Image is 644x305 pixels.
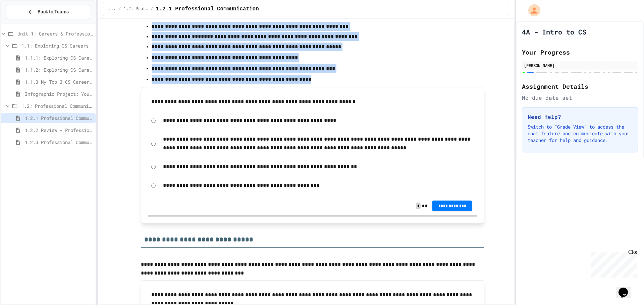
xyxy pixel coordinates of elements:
[522,94,638,102] div: No due date set
[522,82,638,91] h2: Assignment Details
[25,139,93,146] span: 1.2.3 Professional Communication Challenge
[25,115,93,122] span: 1.2.1 Professional Communication
[25,78,93,85] span: 1.1.3 My Top 3 CS Careers!
[25,90,93,97] span: Infographic Project: Your favorite CS
[616,278,637,298] iframe: chat widget
[3,3,46,43] div: Chat with us now!Close
[21,42,93,49] span: 1.1: Exploring CS Careers
[109,6,116,12] span: ...
[522,48,638,57] h2: Your Progress
[25,127,93,134] span: 1.2.2 Review - Professional Communication
[528,124,632,144] p: Switch to "Grade View" to access the chat feature and communicate with your teacher for help and ...
[588,249,637,278] iframe: chat widget
[522,27,586,36] h1: 4A - Intro to CS
[124,6,148,12] span: 1.2: Professional Communication
[156,5,259,13] span: 1.2.1 Professional Communication
[521,3,542,18] div: My Account
[21,102,93,109] span: 1.2: Professional Communication
[25,54,93,61] span: 1.1.1: Exploring CS Careers
[17,30,93,37] span: Unit 1: Careers & Professionalism
[25,66,93,73] span: 1.1.2: Exploring CS Careers - Review
[38,8,69,15] span: Back to Teams
[524,62,636,68] div: [PERSON_NAME]
[118,6,121,12] span: /
[528,113,632,121] h3: Need Help?
[151,6,153,12] span: /
[6,5,90,19] button: Back to Teams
